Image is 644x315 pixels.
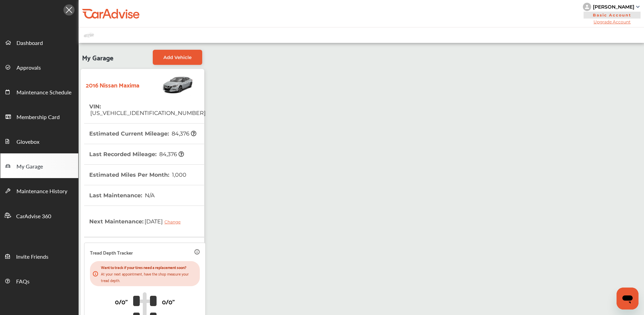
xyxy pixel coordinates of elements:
[593,4,634,10] div: [PERSON_NAME]
[89,96,206,123] th: VIN :
[139,72,194,96] img: Vehicle
[164,219,184,224] div: Change
[16,253,48,261] span: Invite Friends
[153,50,202,65] a: Add Vehicle
[171,172,186,178] span: 1,000
[16,138,39,147] span: Glovebox
[0,79,78,104] a: Maintenance Schedule
[89,110,206,116] span: [US_VEHICLE_IDENTIFICATION_NUMBER]
[82,50,113,65] span: My Garage
[86,79,139,90] strong: 2016 Nissan Maxima
[16,88,71,97] span: Maintenance Schedule
[16,39,43,48] span: Dashboard
[16,113,60,122] span: Membership Card
[115,296,128,307] p: 0/0"
[0,178,78,203] a: Maintenance History
[89,165,186,185] th: Estimated Miles Per Month :
[84,31,94,39] img: placeholder_car.fcab19be.svg
[162,296,175,307] p: 0/0"
[0,55,78,79] a: Approvals
[636,6,640,8] img: sCxJUJ+qAmfqhQGDUl18vwLg4ZYJ6CxN7XmbOMBAAAAAElFTkSuQmCC
[143,213,186,230] span: [DATE]
[583,3,591,11] img: knH8PDtVvWoAbQRylUukY18CTiRevjo20fAtgn5MLBQj4uumYvk2MzTtcAIzfGAtb1XOLVMAvhLuqoNAbL4reqehy0jehNKdM...
[64,4,74,15] img: Icon.5fd9dcc7.svg
[584,12,641,19] span: Basic Account
[101,270,197,283] p: At your next appointment, have the shop measure your tread depth.
[144,192,154,199] span: N/A
[171,130,196,137] span: 84,376
[0,129,78,153] a: Glovebox
[89,185,154,206] th: Last Maintenance :
[0,153,78,178] a: My Garage
[16,212,51,221] span: CarAdvise 360
[163,55,192,60] span: Add Vehicle
[617,288,639,310] iframe: Button to launch messaging window
[89,206,186,237] th: Next Maintenance :
[158,151,184,157] span: 84,376
[16,277,30,286] span: FAQs
[0,30,78,55] a: Dashboard
[89,124,196,144] th: Estimated Current Mileage :
[16,63,41,72] span: Approvals
[90,248,133,256] p: Tread Depth Tracker
[16,162,43,171] span: My Garage
[16,187,67,196] span: Maintenance History
[583,19,641,24] span: Upgrade Account
[0,104,78,129] a: Membership Card
[89,144,184,164] th: Last Recorded Mileage :
[101,264,197,270] p: Want to track if your tires need a replacement soon?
